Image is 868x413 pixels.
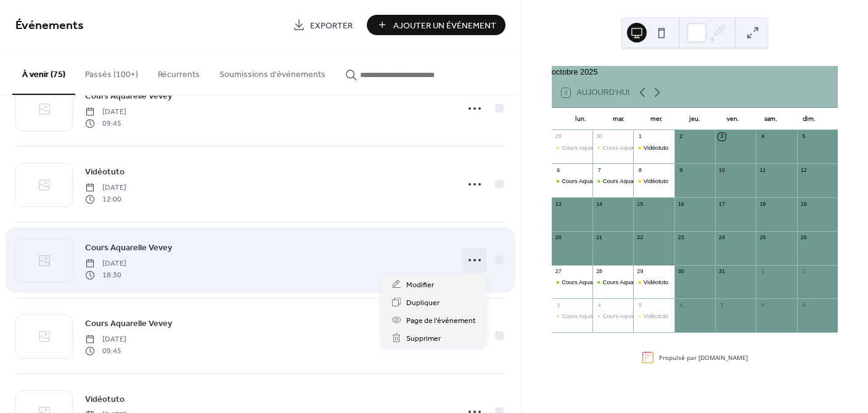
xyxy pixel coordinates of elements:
[555,166,562,174] div: 6
[85,242,172,255] span: Cours Aquarelle Vevey
[678,166,685,174] div: 9
[85,90,172,103] span: Cours Aquarelle Vevey
[790,108,828,130] div: dim.
[759,301,766,309] div: 8
[636,234,644,242] div: 22
[406,279,434,292] span: Modifier
[552,278,592,286] div: Cours Aquarelle Vevey
[596,268,603,275] div: 28
[800,268,807,275] div: 2
[555,133,562,141] div: 29
[552,66,838,78] div: octobre 2025
[393,19,496,32] span: Ajouter Un Événement
[562,144,621,152] div: Cours Aquarelle Vevey
[284,15,362,35] a: Exporter
[714,108,752,130] div: ven.
[210,50,335,94] button: Soumissions d'événements
[678,200,685,208] div: 16
[562,177,621,185] div: Cours Aquarelle Vevey
[644,144,668,152] div: Vidéotuto
[85,240,172,255] a: Cours Aquarelle Vevey
[676,108,714,130] div: jeu.
[759,200,766,208] div: 18
[800,301,807,309] div: 9
[759,133,766,141] div: 4
[562,312,621,320] div: Cours Aquarelle Vevey
[367,15,506,35] button: Ajouter Un Événement
[636,301,644,309] div: 5
[592,177,633,185] div: Cours Aquarelle Vevey
[85,258,126,269] span: [DATE]
[85,316,172,330] a: Cours Aquarelle Vevey
[555,301,562,309] div: 3
[718,301,726,309] div: 7
[603,177,663,185] div: Cours Aquarelle Vevey
[85,345,126,356] span: 09:45
[85,334,126,345] span: [DATE]
[698,353,748,362] a: [DOMAIN_NAME]
[552,144,592,152] div: Cours Aquarelle Vevey
[85,269,126,280] span: 18:30
[555,234,562,242] div: 20
[636,200,644,208] div: 15
[678,133,685,141] div: 2
[12,50,75,95] button: À venir (75)
[596,200,603,208] div: 14
[678,301,685,309] div: 6
[678,234,685,242] div: 23
[592,144,633,152] div: Cours Aquarelle Vevey
[636,133,644,141] div: 1
[562,278,621,286] div: Cours Aquarelle Vevey
[552,177,592,185] div: Cours Aquarelle Vevey
[406,296,440,309] span: Dupliquer
[85,393,125,406] span: Vidéotuto
[85,317,172,330] span: Cours Aquarelle Vevey
[759,234,766,242] div: 25
[85,89,172,103] a: Cours Aquarelle Vevey
[552,312,592,320] div: Cours Aquarelle Vevey
[562,108,600,130] div: lun.
[718,133,726,141] div: 3
[644,278,668,286] div: Vidéotuto
[596,301,603,309] div: 4
[85,392,125,406] a: Vidéotuto
[85,194,126,205] span: 12:00
[644,177,668,185] div: Vidéotuto
[637,108,676,130] div: mer.
[596,133,603,141] div: 30
[633,144,674,152] div: Vidéotuto
[85,118,126,129] span: 09:45
[800,133,807,141] div: 5
[596,166,603,174] div: 7
[555,268,562,275] div: 27
[596,234,603,242] div: 21
[406,332,441,345] span: Supprimer
[644,312,668,320] div: Vidéotuto
[759,166,766,174] div: 11
[718,268,726,275] div: 31
[85,166,125,179] span: Vidéotuto
[555,200,562,208] div: 13
[15,14,84,38] span: Événements
[636,268,644,275] div: 29
[603,144,663,152] div: Cours Aquarelle Vevey
[718,234,726,242] div: 24
[85,182,126,194] span: [DATE]
[603,278,663,286] div: Cours Aquarelle Vevey
[406,314,476,327] span: Page de l'événement
[603,312,663,320] div: Cours Aquarelle Vevey
[678,268,685,275] div: 30
[636,166,644,174] div: 8
[659,353,748,362] div: Propulsé par
[85,107,126,118] span: [DATE]
[800,234,807,242] div: 26
[752,108,790,130] div: sam.
[148,50,210,94] button: Récurrents
[310,19,353,32] span: Exporter
[800,200,807,208] div: 19
[85,165,125,179] a: Vidéotuto
[759,268,766,275] div: 1
[800,166,807,174] div: 12
[592,312,633,320] div: Cours Aquarelle Vevey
